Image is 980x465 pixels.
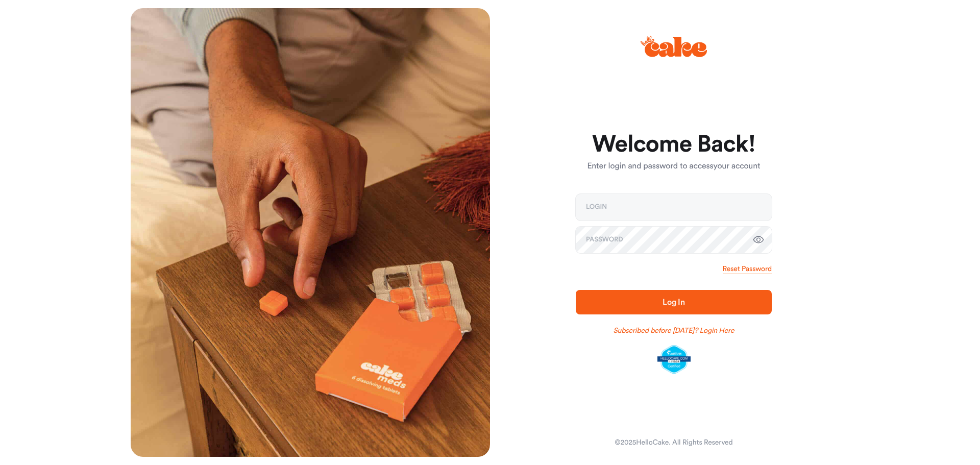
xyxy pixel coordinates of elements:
[576,160,772,173] p: Enter login and password to access your account
[576,132,772,157] h1: Welcome Back!
[663,298,685,306] span: Log In
[723,264,772,274] a: Reset Password
[657,345,691,374] img: legit-script-certified.png
[576,290,772,314] button: Log In
[615,437,732,448] div: © 2025 HelloCake. All Rights Reserved
[614,326,734,336] a: Subscribed before [DATE]? Login Here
